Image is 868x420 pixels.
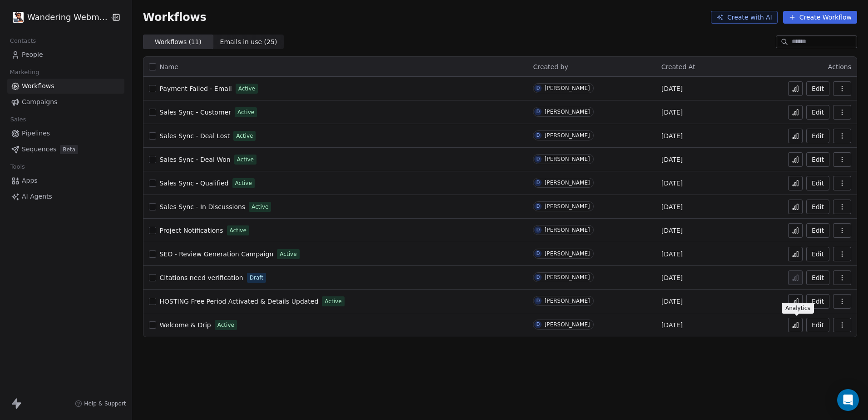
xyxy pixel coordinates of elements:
a: SEO - Review Generation Campaign [160,250,274,259]
span: Active [325,297,341,305]
span: Active [235,179,252,187]
div: D [537,85,540,92]
span: [DATE] [661,226,683,235]
a: Citations need verification [160,273,243,282]
a: Edit [806,270,829,285]
button: Edit [806,152,829,167]
div: D [537,203,540,210]
span: Contacts [6,34,40,48]
span: Active [217,321,234,329]
a: People [7,47,124,62]
span: Active [237,155,254,164]
div: D [537,108,540,115]
a: Edit [806,200,829,214]
span: Sequences [22,145,56,154]
span: Tools [6,160,29,174]
span: Workflows [22,81,54,91]
span: [DATE] [661,202,683,211]
div: [PERSON_NAME] [544,109,590,115]
div: D [537,274,540,281]
a: Sales Sync - Deal Won [160,155,231,164]
a: Apps [7,173,124,188]
div: [PERSON_NAME] [544,132,590,139]
span: [DATE] [661,179,683,188]
span: People [22,50,43,60]
span: [DATE] [661,273,683,282]
span: [DATE] [661,250,683,259]
a: AI Agents [7,189,124,204]
button: Wandering Webmaster [11,10,104,25]
a: Sales Sync - Customer [160,108,231,117]
a: HOSTING Free Period Activated & Details Updated [160,297,319,306]
button: Edit [806,81,829,96]
button: Edit [806,247,829,261]
span: Beta [60,145,78,154]
button: Edit [806,129,829,143]
span: Emails in use ( 25 ) [220,37,277,47]
span: Welcome & Drip [160,321,211,329]
span: Active [230,226,247,235]
span: HOSTING Free Period Activated & Details Updated [160,298,319,305]
div: D [537,250,540,257]
a: Sales Sync - In Discussions [160,202,246,211]
button: Edit [806,318,829,332]
span: Apps [22,176,38,185]
div: [PERSON_NAME] [544,227,590,233]
a: Edit [806,223,829,238]
span: SEO - Review Generation Campaign [160,250,274,258]
div: [PERSON_NAME] [544,85,590,91]
span: Sales Sync - In Discussions [160,203,246,210]
span: [DATE] [661,155,683,164]
span: Active [237,108,254,116]
span: Sales Sync - Qualified [160,180,229,187]
button: Edit [806,176,829,190]
span: [DATE] [661,131,683,140]
span: Sales Sync - Customer [160,109,231,116]
div: Open Intercom Messenger [837,389,859,411]
a: Edit [806,105,829,120]
div: D [537,132,540,139]
span: Sales [6,113,30,126]
span: AI Agents [22,192,52,201]
span: [DATE] [661,320,683,330]
div: D [537,226,540,234]
a: Help & Support [75,400,126,407]
span: [DATE] [661,297,683,306]
span: Sales Sync - Deal Won [160,156,231,163]
div: D [537,179,540,186]
span: Active [252,203,268,211]
div: [PERSON_NAME] [544,321,590,328]
span: Actions [828,63,851,70]
span: Citations need verification [160,274,243,281]
a: SequencesBeta [7,142,124,157]
span: [DATE] [661,84,683,93]
span: Project Notifications [160,227,223,234]
div: D [537,321,540,328]
a: Payment Failed - Email [160,84,232,93]
span: [DATE] [661,108,683,117]
div: [PERSON_NAME] [544,298,590,304]
div: [PERSON_NAME] [544,203,590,210]
span: Active [238,85,255,93]
div: [PERSON_NAME] [544,274,590,280]
span: Wandering Webmaster [27,11,108,23]
a: Sales Sync - Qualified [160,179,229,188]
div: D [537,155,540,163]
span: Pipelines [22,129,50,138]
a: Pipelines [7,126,124,141]
a: Welcome & Drip [160,320,211,330]
img: logo.png [13,12,24,23]
div: [PERSON_NAME] [544,250,590,257]
span: Sales Sync - Deal Lost [160,132,230,140]
a: Sales Sync - Deal Lost [160,131,230,140]
p: Analytics [785,305,810,312]
span: Created by [533,63,568,70]
button: Edit [806,294,829,309]
span: Campaigns [22,97,57,107]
